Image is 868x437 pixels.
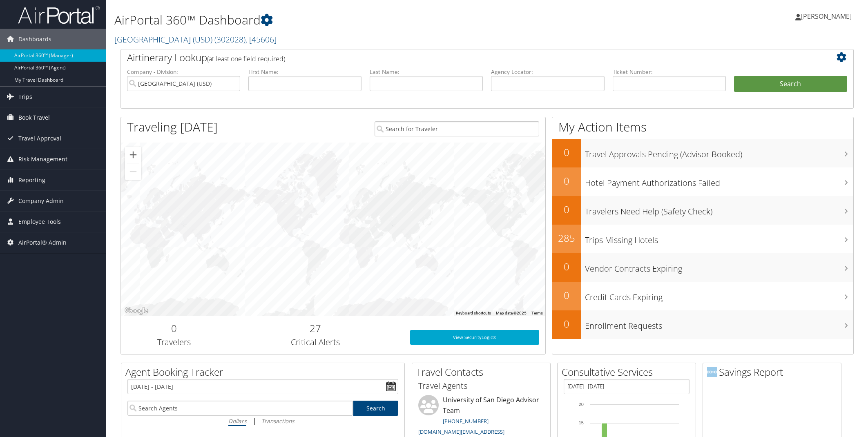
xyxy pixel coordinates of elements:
a: [GEOGRAPHIC_DATA] (USD) [114,34,277,45]
h2: 0 [552,203,581,216]
span: Trips [18,87,32,107]
span: Employee Tools [18,212,61,232]
button: Zoom out [125,163,141,180]
i: Dollars [228,417,246,425]
h2: Agent Booking Tracker [125,365,404,379]
img: airportal-logo.png [18,5,100,25]
a: [PHONE_NUMBER] [443,417,489,425]
a: View SecurityLogic® [410,330,539,345]
h3: Travel Agents [418,380,544,392]
a: 0Hotel Payment Authorizations Failed [552,167,853,196]
span: Map data ©2025 [496,311,527,315]
h3: Enrollment Requests [585,316,853,332]
h3: Travelers Need Help (Safety Check) [585,202,853,217]
h3: Hotel Payment Authorizations Failed [585,173,853,189]
label: Ticket Number: [613,68,726,76]
span: (at least one field required) [207,54,285,63]
h2: Airtinerary Lookup [127,51,786,65]
tspan: 20 [579,402,584,407]
label: First Name: [248,68,361,76]
a: 0Travelers Need Help (Safety Check) [552,196,853,225]
h3: Vendor Contracts Expiring [585,259,853,274]
h3: Trips Missing Hotels [585,230,853,246]
h2: 0 [552,260,581,274]
h3: Travel Approvals Pending (Advisor Booked) [585,145,853,160]
img: domo-logo.png [707,367,717,377]
h2: 0 [127,321,221,335]
a: 0Travel Approvals Pending (Advisor Booked) [552,139,853,167]
button: Search [734,76,847,92]
span: , [ 45606 ] [245,34,277,45]
a: 0Credit Cards Expiring [552,282,853,310]
span: Dashboards [18,29,51,49]
h2: 0 [552,317,581,331]
h2: 0 [552,145,581,159]
h1: AirPortal 360™ Dashboard [114,11,611,29]
a: 285Trips Missing Hotels [552,225,853,253]
h2: Savings Report [707,365,841,379]
h2: Travel Contacts [416,365,550,379]
h1: Traveling [DATE] [127,118,218,136]
span: Travel Approval [18,128,61,149]
h2: 0 [552,288,581,302]
h3: Critical Alerts [233,337,398,348]
a: Open this area in Google Maps (opens a new window) [123,305,150,316]
label: Agency Locator: [491,68,604,76]
h3: Credit Cards Expiring [585,288,853,303]
label: Last Name: [370,68,483,76]
tspan: 15 [579,420,584,425]
h3: Travelers [127,337,221,348]
a: 0Vendor Contracts Expiring [552,253,853,282]
a: 0Enrollment Requests [552,310,853,339]
label: Company - Division: [127,68,240,76]
span: Book Travel [18,107,50,128]
a: [PERSON_NAME] [795,4,860,29]
a: Search [353,401,399,416]
h2: 285 [552,231,581,245]
button: Zoom in [125,147,141,163]
h2: 27 [233,321,398,335]
span: ( 302028 ) [214,34,245,45]
img: Google [123,305,150,316]
div: | [127,416,398,426]
i: Transactions [261,417,294,425]
h2: Consultative Services [562,365,696,379]
input: Search Agents [127,401,353,416]
h1: My Action Items [552,118,853,136]
span: Company Admin [18,191,64,211]
input: Search for Traveler [375,121,539,136]
span: AirPortal® Admin [18,232,67,253]
span: [PERSON_NAME] [801,12,852,21]
a: Terms (opens in new tab) [531,311,543,315]
h2: 0 [552,174,581,188]
span: Risk Management [18,149,67,169]
span: Reporting [18,170,45,190]
button: Keyboard shortcuts [456,310,491,316]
